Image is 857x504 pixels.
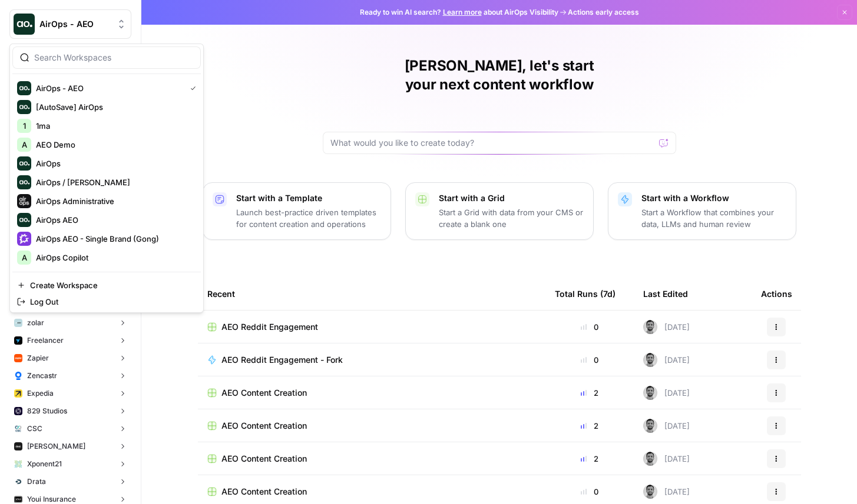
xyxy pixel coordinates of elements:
[14,478,22,486] img: xlnxy62qy0pya9imladhzo8ewa3z
[555,321,624,333] div: 0
[36,158,191,169] span: AirOps
[643,452,690,466] div: [DATE]
[36,139,191,151] span: AEO Demo
[12,277,201,293] a: Create Workspace
[761,278,792,310] div: Actions
[14,407,22,415] img: lwh15xca956raf2qq0149pkro8i6
[207,420,536,432] a: AEO Content Creation
[641,192,786,204] p: Start with a Workflow
[17,81,31,95] img: AirOps - AEO Logo
[27,459,62,469] span: Xponent21
[9,385,131,402] button: Expedia
[14,389,22,398] img: r1kj8td8zocxzhcrdgnlfi8d2cy7
[27,406,67,416] span: 829 Studios
[207,453,536,465] a: AEO Content Creation
[17,213,31,227] img: AirOps AEO Logo
[14,495,22,503] img: lz9q0o5e76kdfkipbgrbf2u66370
[36,101,191,113] span: [AutoSave] AirOps
[643,485,690,499] div: [DATE]
[12,293,201,310] a: Log Out
[443,8,482,16] a: Learn more
[643,485,657,499] img: 6v3gwuotverrb420nfhk5cu1cyh1
[27,335,64,346] span: Freelancer
[14,354,22,362] img: 8scb49tlb2vriaw9mclg8ae1t35j
[27,388,54,399] span: Expedia
[643,386,690,400] div: [DATE]
[9,402,131,420] button: 829 Studios
[22,139,27,151] span: A
[643,320,657,334] img: 6v3gwuotverrb420nfhk5cu1cyh1
[9,332,131,349] button: Freelancer
[236,192,381,204] p: Start with a Template
[221,387,307,399] span: AEO Content Creation
[27,441,85,452] span: [PERSON_NAME]
[14,442,22,450] img: ybhjxa9n8mcsu845nkgo7g1ynw8w
[555,387,624,399] div: 2
[9,349,131,367] button: Zapier
[36,214,191,226] span: AirOps AEO
[555,420,624,432] div: 2
[9,367,131,385] button: Zencastr
[360,7,558,18] span: Ready to win AI search? about AirOps Visibility
[22,252,27,263] span: A
[36,176,191,188] span: AirOps / [PERSON_NAME]
[36,82,181,94] span: AirOps - AEO
[221,420,307,432] span: AEO Content Creation
[203,182,391,240] button: Start with a TemplateLaunch best-practice driven templates for content creation and operations
[23,120,26,132] span: 1
[27,371,57,381] span: Zencastr
[9,44,204,313] div: Workspace: AirOps - AEO
[36,195,191,207] span: AirOps Administrative
[14,425,22,433] img: yvejo61whxrb805zs4m75phf6mr8
[405,182,594,240] button: Start with a GridStart a Grid with data from your CMS or create a blank one
[236,206,381,230] p: Launch best-practice driven templates for content creation and operations
[439,206,584,230] p: Start a Grid with data from your CMS or create a blank one
[221,321,318,333] span: AEO Reddit Engagement
[643,419,657,433] img: 6v3gwuotverrb420nfhk5cu1cyh1
[643,278,688,310] div: Last Edited
[30,296,191,308] span: Log Out
[14,460,22,468] img: f3qlg7l68rn02bi2w2fqsnsvhk74
[9,420,131,438] button: CSC
[207,278,536,310] div: Recent
[36,233,191,245] span: AirOps AEO - Single Brand (Gong)
[555,486,624,498] div: 0
[323,56,676,94] h1: [PERSON_NAME], let's start your next content workflow
[641,206,786,230] p: Start a Workflow that combines your data, LLMs and human review
[9,314,131,332] button: zolar
[36,120,191,132] span: 1ma
[643,452,657,466] img: 6v3gwuotverrb420nfhk5cu1cyh1
[207,321,536,333] a: AEO Reddit Engagement
[9,473,131,490] button: Drata
[330,137,654,149] input: What would you like to create today?
[9,455,131,473] button: Xponent21
[207,387,536,399] a: AEO Content Creation
[643,353,690,367] div: [DATE]
[207,486,536,498] a: AEO Content Creation
[221,486,307,498] span: AEO Content Creation
[14,336,22,345] img: a9mur837mohu50bzw3stmy70eh87
[27,318,44,328] span: zolar
[27,423,42,434] span: CSC
[14,14,35,35] img: AirOps - AEO Logo
[439,192,584,204] p: Start with a Grid
[17,232,31,246] img: AirOps AEO - Single Brand (Gong) Logo
[568,7,639,18] span: Actions early access
[9,438,131,455] button: [PERSON_NAME]
[555,354,624,366] div: 0
[30,279,191,291] span: Create Workspace
[643,353,657,367] img: 6v3gwuotverrb420nfhk5cu1cyh1
[643,419,690,433] div: [DATE]
[643,320,690,334] div: [DATE]
[17,100,31,114] img: [AutoSave] AirOps Logo
[27,476,46,487] span: Drata
[17,175,31,189] img: AirOps / Nicholas Cabral Logo
[36,252,191,263] span: AirOps Copilot
[221,453,307,465] span: AEO Content Creation
[17,156,31,171] img: AirOps Logo
[221,354,343,366] span: AEO Reddit Engagement - Fork
[17,194,31,208] img: AirOps Administrative Logo
[555,278,616,310] div: Total Runs (7d)
[34,52,193,64] input: Search Workspaces
[14,372,22,380] img: s6x7ltuwawlcg2ux8d2ne4wtho4t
